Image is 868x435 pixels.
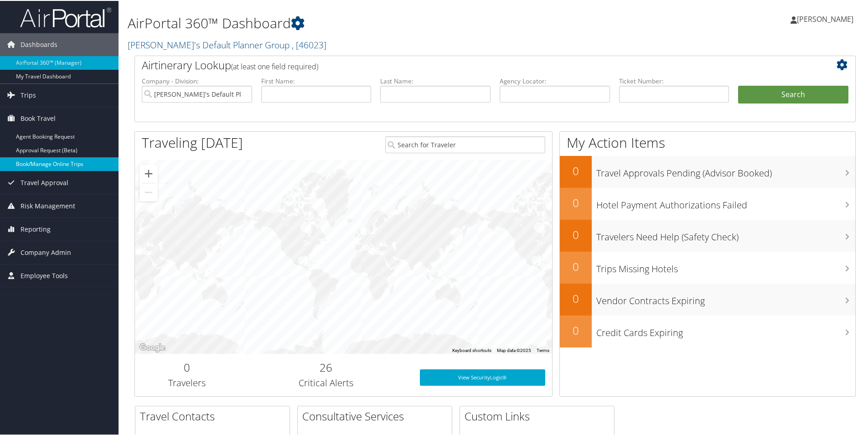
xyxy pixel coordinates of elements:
span: Reporting [21,217,51,240]
h2: 0 [560,194,592,210]
label: Ticket Number: [619,76,729,85]
h2: 26 [246,359,406,374]
h3: Credit Cards Expiring [596,321,855,338]
h1: Traveling [DATE] [142,132,243,151]
h3: Hotel Payment Authorizations Failed [596,193,855,211]
span: Employee Tools [21,264,68,286]
h3: Travelers [142,376,232,388]
h2: 0 [560,162,592,178]
a: 0Trips Missing Hotels [560,251,855,283]
h3: Travel Approvals Pending (Advisor Booked) [596,161,855,179]
h2: 0 [560,322,592,337]
h2: Consultative Services [302,408,452,423]
a: Open this area in Google Maps (opens a new window) [137,341,167,353]
h2: 0 [560,226,592,242]
span: Dashboards [21,32,57,55]
img: airportal-logo.png [20,6,111,27]
a: 0Credit Cards Expiring [560,315,855,347]
button: Keyboard shortcuts [452,347,491,353]
a: 0Vendor Contracts Expiring [560,283,855,315]
h2: Travel Contacts [140,408,289,423]
button: Search [738,85,848,103]
label: Last Name: [380,76,491,85]
label: Company - Division: [142,76,252,85]
h3: Critical Alerts [246,376,406,388]
label: First Name: [261,76,372,85]
h1: AirPortal 360™ Dashboard [128,13,618,32]
a: View SecurityLogic® [420,368,545,385]
span: (at least one field required) [231,61,318,71]
a: [PERSON_NAME] [790,5,863,32]
h2: 0 [142,359,232,374]
input: Search for Traveler [385,135,545,152]
span: Map data ©2025 [497,347,531,352]
a: Terms (opens in new tab) [537,347,549,352]
button: Zoom in [139,164,158,182]
a: 0Travel Approvals Pending (Advisor Booked) [560,155,855,187]
label: Agency Locator: [500,76,610,85]
span: Travel Approval [21,171,68,193]
h2: Custom Links [465,408,614,423]
a: 0Travelers Need Help (Safety Check) [560,219,855,251]
h1: My Action Items [560,132,855,151]
h2: 0 [560,290,592,306]
span: Company Admin [21,240,71,263]
h2: Airtinerary Lookup [142,57,788,72]
span: , [ 46023 ] [292,38,326,50]
h3: Trips Missing Hotels [596,257,855,274]
span: Book Travel [21,106,56,129]
img: Google [137,341,167,353]
span: Trips [21,83,36,106]
span: [PERSON_NAME] [797,13,853,23]
a: [PERSON_NAME]'s Default Planner Group [128,38,326,50]
h3: Vendor Contracts Expiring [596,289,855,306]
button: Zoom out [139,182,158,201]
h2: 0 [560,258,592,274]
span: Risk Management [21,194,75,217]
a: 0Hotel Payment Authorizations Failed [560,187,855,219]
h3: Travelers Need Help (Safety Check) [596,225,855,243]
